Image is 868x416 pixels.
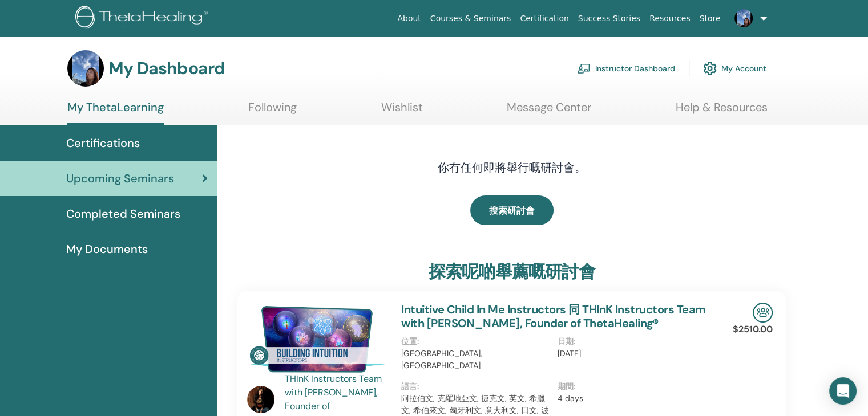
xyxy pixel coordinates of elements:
[401,348,550,372] p: [GEOGRAPHIC_DATA], [GEOGRAPHIC_DATA]
[67,100,164,125] a: My ThetaLearning
[401,381,550,393] p: 語言 :
[66,240,148,258] span: My Documents
[381,100,423,123] a: Wishlist
[703,56,766,81] a: My Account
[558,381,706,393] p: 期間 :
[108,58,225,79] h3: My Dashboard
[734,9,753,27] img: default.jpg
[393,8,425,29] a: About
[645,8,695,29] a: Resources
[67,50,104,87] img: default.jpg
[66,170,174,187] span: Upcoming Seminars
[470,195,554,225] a: 搜索研討會
[66,205,180,222] span: Completed Seminars
[75,6,212,31] img: logo.png
[248,100,297,123] a: Following
[695,8,725,29] a: Store
[507,100,591,123] a: Message Center
[401,336,550,348] p: 位置 :
[753,303,773,323] img: In-Person Seminar
[247,386,274,413] img: default.jpg
[401,302,705,331] a: Intuitive Child In Me Instructors 同 THInK Instructors Team with [PERSON_NAME], Founder of ThetaHe...
[574,8,645,29] a: Success Stories
[577,56,675,81] a: Instructor Dashboard
[558,336,706,348] p: 日期 :
[66,134,140,152] span: Certifications
[489,205,535,217] span: 搜索研討會
[558,393,706,405] p: 4 days
[429,262,595,282] h3: 探索呢啲舉薦嘅研討會
[733,323,773,336] p: $2510.00
[558,348,706,360] p: [DATE]
[676,100,768,123] a: Help & Resources
[577,63,591,74] img: chalkboard-teacher.svg
[247,303,387,376] img: Intuitive Child In Me Instructors
[515,8,573,29] a: Certification
[426,8,516,29] a: Courses & Seminars
[829,377,857,405] div: Open Intercom Messenger
[332,161,692,174] h4: 你冇任何即將舉行嘅研討會。
[703,59,717,78] img: cog.svg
